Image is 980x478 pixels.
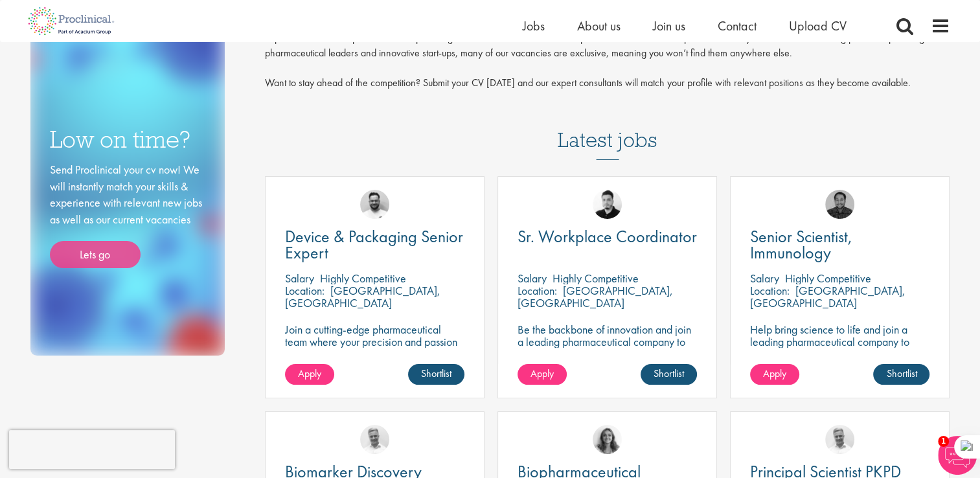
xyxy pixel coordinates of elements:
[298,367,321,380] span: Apply
[320,271,406,286] p: Highly Competitive
[718,17,757,34] a: Contact
[653,17,685,34] a: Join us
[360,425,389,454] img: Joshua Bye
[285,225,463,264] span: Device & Packaging Senior Expert
[750,323,929,385] p: Help bring science to life and join a leading pharmaceutical company to play a key role in delive...
[750,229,929,261] a: Senior Scientist, Immunology
[825,190,854,219] img: Mike Raletz
[641,364,697,385] a: Shortlist
[518,271,547,286] span: Salary
[789,17,847,34] a: Upload CV
[285,229,464,261] a: Device & Packaging Senior Expert
[750,225,852,264] span: Senior Scientist, Immunology
[558,97,657,160] h3: Latest jobs
[785,271,871,286] p: Highly Competitive
[50,161,205,268] div: Send Proclinical your cv now! We will instantly match your skills & experience with relevant new ...
[360,190,389,219] img: Emile De Beer
[750,364,799,385] a: Apply
[938,436,977,475] img: Chatbot
[825,425,854,454] img: Joshua Bye
[285,283,440,310] p: [GEOGRAPHIC_DATA], [GEOGRAPHIC_DATA]
[408,364,464,385] a: Shortlist
[763,367,786,380] span: Apply
[593,190,622,219] img: Anderson Maldonado
[285,364,334,385] a: Apply
[50,241,141,268] a: Lets go
[285,283,325,298] span: Location:
[577,17,621,34] a: About us
[518,229,697,245] a: Sr. Workplace Coordinator
[50,127,205,152] h3: Low on time?
[518,323,697,372] p: Be the backbone of innovation and join a leading pharmaceutical company to help keep life-changin...
[518,364,567,385] a: Apply
[750,283,906,310] p: [GEOGRAPHIC_DATA], [GEOGRAPHIC_DATA]
[9,430,175,469] iframe: reCAPTCHA
[518,283,557,298] span: Location:
[518,283,673,310] p: [GEOGRAPHIC_DATA], [GEOGRAPHIC_DATA]
[750,271,779,286] span: Salary
[750,283,790,298] span: Location:
[938,436,949,447] span: 1
[873,364,929,385] a: Shortlist
[553,271,639,286] p: Highly Competitive
[285,271,314,286] span: Salary
[530,367,554,380] span: Apply
[518,225,697,247] span: Sr. Workplace Coordinator
[285,323,464,372] p: Join a cutting-edge pharmaceutical team where your precision and passion for quality will help sh...
[593,425,622,454] img: Jackie Cerchio
[523,17,545,34] a: Jobs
